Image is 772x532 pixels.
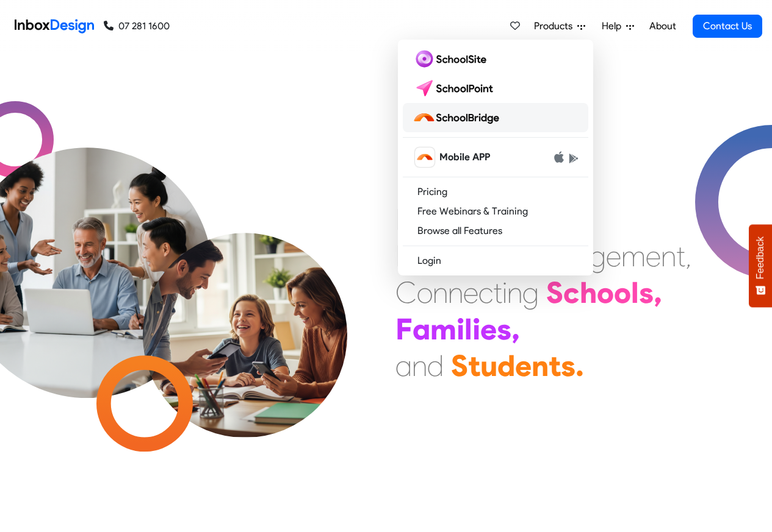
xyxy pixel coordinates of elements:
[403,251,588,271] a: Login
[403,182,588,202] a: Pricing
[395,201,691,384] div: Maximising Efficient & Engagement, Connecting Schools, Families, and Students.
[398,40,593,275] div: Products
[430,311,456,347] div: m
[413,49,491,69] img: schoolsite logo
[597,274,614,311] div: o
[448,274,463,311] div: n
[395,347,412,384] div: a
[602,19,626,34] span: Help
[493,274,502,311] div: t
[412,347,427,384] div: n
[507,274,522,311] div: n
[497,311,511,347] div: s
[654,274,662,311] div: ,
[502,274,507,311] div: i
[532,347,549,384] div: n
[646,238,661,274] div: e
[472,311,480,347] div: i
[546,274,563,311] div: S
[403,221,588,241] a: Browse all Features
[639,274,654,311] div: s
[417,274,433,311] div: o
[575,347,584,384] div: .
[749,224,772,307] button: Feedback - Show survey
[463,274,478,311] div: e
[451,347,468,384] div: S
[580,274,597,311] div: h
[621,238,646,274] div: m
[468,347,480,384] div: t
[515,347,532,384] div: e
[104,19,170,34] a: 07 281 1600
[549,347,561,384] div: t
[403,202,588,221] a: Free Webinars & Training
[529,14,590,38] a: Products
[395,201,419,238] div: M
[395,274,417,311] div: C
[676,238,685,274] div: t
[614,274,631,311] div: o
[415,147,435,167] img: schoolbridge icon
[755,236,766,279] span: Feedback
[456,311,464,347] div: i
[646,14,679,38] a: About
[480,311,497,347] div: e
[561,347,575,384] div: s
[685,238,691,274] div: ,
[661,238,676,274] div: n
[439,150,490,165] span: Mobile APP
[403,143,588,172] a: schoolbridge icon Mobile APP
[395,311,413,347] div: F
[631,274,639,311] div: l
[413,79,499,98] img: schoolpoint logo
[497,347,515,384] div: d
[433,274,448,311] div: n
[427,347,444,384] div: d
[117,182,373,438] img: parents_with_child.png
[590,238,606,274] div: g
[413,108,504,127] img: schoolbridge logo
[395,238,411,274] div: E
[511,311,520,347] div: ,
[563,274,580,311] div: c
[606,238,621,274] div: e
[597,14,639,38] a: Help
[522,274,539,311] div: g
[693,15,762,38] a: Contact Us
[480,347,497,384] div: u
[413,311,430,347] div: a
[478,274,493,311] div: c
[464,311,472,347] div: l
[534,19,577,34] span: Products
